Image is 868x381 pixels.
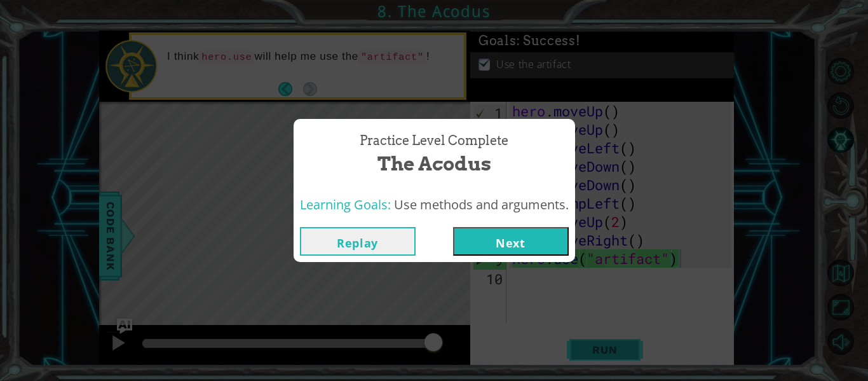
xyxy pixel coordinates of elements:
span: Practice Level Complete [360,132,508,150]
span: Learning Goals: [300,196,391,213]
button: Replay [300,227,416,256]
span: Use methods and arguments. [394,196,569,213]
span: The Acodus [377,150,491,177]
button: Next [453,227,569,256]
